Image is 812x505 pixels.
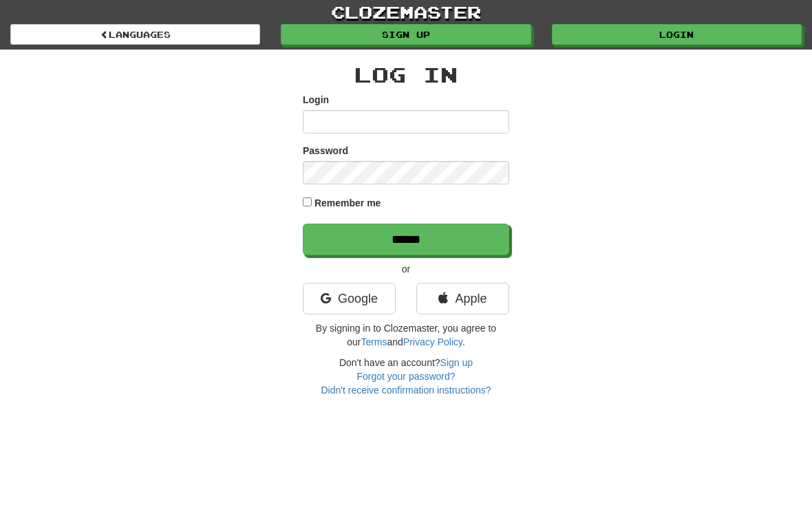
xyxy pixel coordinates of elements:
[303,93,329,107] label: Login
[416,283,509,314] a: Apple
[10,24,260,45] a: Languages
[440,357,473,368] a: Sign up
[303,63,509,86] h2: Log In
[303,262,509,276] p: or
[356,371,455,382] a: Forgot your password?
[361,336,387,347] a: Terms
[303,144,348,158] label: Password
[314,196,381,210] label: Remember me
[303,356,509,397] div: Don't have an account?
[303,283,396,314] a: Google
[321,385,491,396] a: Didn't receive confirmation instructions?
[403,336,462,347] a: Privacy Policy
[281,24,531,45] a: Sign up
[552,24,802,45] a: Login
[303,321,509,349] p: By signing in to Clozemaster, you agree to our and .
